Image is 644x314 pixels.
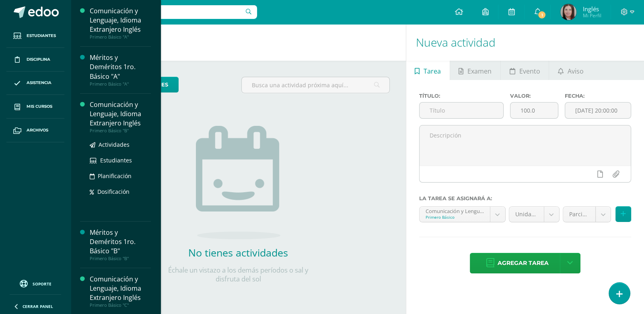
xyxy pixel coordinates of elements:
div: Comunicación y Lenguaje, Idioma Extranjero Inglés [90,275,151,302]
span: Disciplina [27,56,50,63]
input: Fecha de entrega [565,103,631,118]
h2: No tienes actividades [158,246,319,259]
span: Examen [467,62,492,81]
a: Parcial (10.0%) [563,207,611,222]
div: Primero Básico "A" [90,34,151,40]
a: Estudiantes [6,24,64,48]
a: Comunicación y Lenguaje, Idioma Extranjero InglésPrimero Básico "A" [90,6,151,40]
a: Unidad 4 [509,207,559,222]
a: Archivos [6,119,64,142]
div: Comunicación y Lenguaje, Idioma Extranjero Inglés 'A' [426,207,484,214]
input: Busca un usuario... [76,5,257,19]
span: Asistencia [27,80,51,86]
a: Méritos y Deméritos 1ro. Básico "A"Primero Básico "A" [90,53,151,86]
a: Disciplina [6,48,64,72]
span: Inglés [582,5,601,13]
a: Estudiantes [90,156,151,165]
input: Puntos máximos [510,103,558,118]
a: Examen [450,61,500,80]
span: 1 [537,10,546,19]
span: Tarea [424,62,441,81]
span: Estudiantes [27,33,56,39]
span: Mi Perfil [582,12,601,19]
div: Méritos y Deméritos 1ro. Básico "A" [90,53,151,81]
span: Estudiantes [100,156,132,164]
div: Comunicación y Lenguaje, Idioma Extranjero Inglés [90,6,151,34]
span: Evento [519,62,540,81]
a: Comunicación y Lenguaje, Idioma Extranjero InglésPrimero Básico "B" [90,100,151,133]
span: Soporte [33,281,51,287]
div: Comunicación y Lenguaje, Idioma Extranjero Inglés [90,100,151,128]
img: e03ec1ec303510e8e6f60bf4728ca3bf.png [560,4,576,20]
h1: Actividades [80,24,396,61]
input: Título [420,103,503,118]
p: Échale un vistazo a los demás períodos o sal y disfruta del sol [158,266,319,283]
div: Primero Básico "A" [90,81,151,87]
span: Mis cursos [27,103,52,110]
h1: Nueva actividad [416,24,634,61]
a: Planificación [90,171,151,181]
div: Méritos y Deméritos 1ro. Básico "B" [90,228,151,256]
label: La tarea se asignará a: [419,195,631,201]
a: Comunicación y Lenguaje, Idioma Extranjero Inglés 'A'Primero Básico [420,207,505,222]
img: no_activities.png [196,126,280,239]
a: Soporte [10,278,61,289]
a: Dosificación [90,187,151,196]
span: Agregar tarea [498,253,549,273]
a: Actividades [90,140,151,149]
label: Título: [419,93,504,99]
div: Primero Básico "B" [90,128,151,133]
a: Mis cursos [6,95,64,119]
a: Tarea [406,61,450,80]
span: Cerrar panel [23,304,53,309]
a: Méritos y Deméritos 1ro. Básico "B"Primero Básico "B" [90,228,151,261]
span: Unidad 4 [515,207,538,222]
span: Actividades [99,141,130,148]
span: Aviso [568,62,584,81]
span: Parcial (10.0%) [569,207,589,222]
a: Comunicación y Lenguaje, Idioma Extranjero InglésPrimero Básico "C" [90,275,151,308]
label: Fecha: [565,93,631,99]
div: Primero Básico [426,214,484,220]
label: Valor: [510,93,558,99]
div: Primero Básico "B" [90,256,151,261]
span: Dosificación [97,188,130,195]
a: Aviso [549,61,592,80]
a: Asistencia [6,72,64,95]
input: Busca una actividad próxima aquí... [242,77,389,93]
a: Evento [501,61,549,80]
span: Planificación [98,172,132,180]
span: Archivos [27,127,48,133]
